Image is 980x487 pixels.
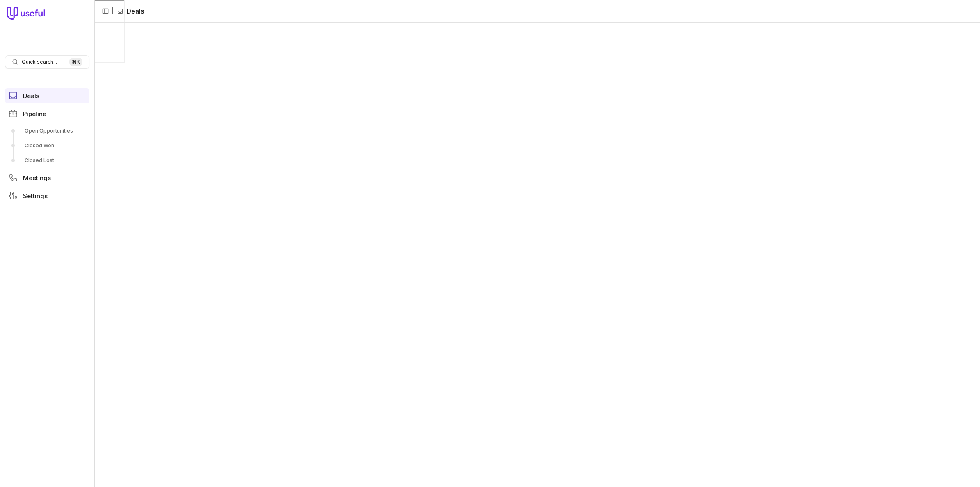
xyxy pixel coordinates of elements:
[5,124,89,137] a: Open Opportunities
[5,188,89,203] a: Settings
[23,111,46,117] span: Pipeline
[112,6,114,16] span: |
[5,154,89,167] a: Closed Lost
[5,106,89,121] a: Pipeline
[5,139,89,152] a: Closed Won
[23,175,51,181] span: Meetings
[5,124,89,167] div: Pipeline submenu
[23,93,39,99] span: Deals
[69,58,82,66] kbd: ⌘ K
[99,5,112,17] button: Collapse sidebar
[117,6,144,16] li: Deals
[5,170,89,185] a: Meetings
[5,88,89,103] a: Deals
[23,193,48,199] span: Settings
[22,59,57,65] span: Quick search...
